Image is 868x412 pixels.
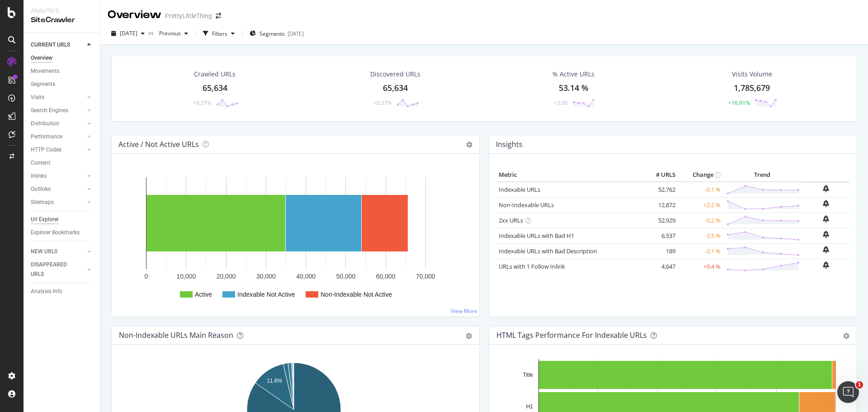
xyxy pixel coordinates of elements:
[203,82,227,94] div: 65,634
[499,232,574,240] a: Indexable URLs with Bad H1
[288,30,304,38] div: [DATE]
[31,158,94,168] a: Content
[823,200,829,207] div: bell-plus
[642,182,678,198] td: 52,762
[678,228,723,243] td: -3.5 %
[31,287,94,296] a: Analysis Info
[259,30,285,38] span: Segments
[642,259,678,274] td: 4,647
[119,168,469,309] div: A chart.
[31,260,76,279] div: DISAPPEARED URLS
[321,291,392,298] text: Non-Indexable Not Active
[31,7,93,15] div: Analytics
[642,213,678,228] td: 52,929
[217,273,236,280] text: 20,000
[678,197,723,213] td: +2.2 %
[31,53,94,63] a: Overview
[823,185,829,192] div: bell-plus
[31,215,94,224] a: Url Explorer
[31,80,55,89] div: Segments
[165,11,212,20] div: PrettyLittleThing
[823,246,829,253] div: bell-plus
[31,66,59,76] div: Movements
[499,201,554,209] a: Non-Indexable URLs
[31,171,85,181] a: Inlinks
[31,93,85,102] a: Visits
[678,259,723,274] td: +9.4 %
[642,243,678,259] td: 189
[31,158,50,168] div: Content
[120,29,137,37] span: 2025 Oct. 3rd
[856,381,863,388] span: 1
[526,403,533,410] text: H1
[523,372,533,378] text: Title
[31,53,52,63] div: Overview
[732,70,772,79] div: Visits Volume
[31,198,54,207] div: Sitemaps
[416,273,435,280] text: 70,000
[499,216,523,224] a: 2xx URLs
[642,168,678,182] th: # URLS
[237,291,295,298] text: Indexable Not Active
[31,40,85,50] a: CURRENT URLS
[31,93,44,102] div: Visits
[31,247,57,256] div: NEW URLS
[496,138,523,151] h4: Insights
[31,215,59,224] div: Url Explorer
[296,273,316,280] text: 40,000
[823,231,829,238] div: bell-plus
[376,273,396,280] text: 60,000
[31,260,85,279] a: DISAPPEARED URLS
[176,273,196,280] text: 10,000
[837,381,859,403] iframe: Intercom live chat
[31,145,61,155] div: HTTP Codes
[108,7,161,23] div: Overview
[31,247,85,256] a: NEW URLS
[31,185,85,194] a: Outlinks
[193,99,212,107] div: +0.37%
[642,228,678,243] td: 6,537
[156,29,181,37] span: Previous
[31,132,85,142] a: Performance
[256,273,276,280] text: 30,000
[31,106,68,115] div: Search Engines
[466,142,472,148] i: Options
[678,182,723,198] td: -0.1 %
[383,82,408,94] div: 65,634
[823,261,829,269] div: bell-plus
[843,333,849,339] div: gear
[496,331,647,340] div: HTML Tags Performance for Indexable URLs
[554,99,568,107] div: +2.06
[31,106,85,115] a: Search Engines
[31,171,47,181] div: Inlinks
[246,26,307,41] button: Segments[DATE]
[823,215,829,223] div: bell-plus
[31,119,59,128] div: Distribution
[31,198,85,207] a: Sitemaps
[499,247,597,255] a: Indexable URLs with Bad Description
[336,273,356,280] text: 50,000
[728,99,750,107] div: +16.91%
[31,119,85,128] a: Distribution
[559,82,589,94] div: 53.14 %
[216,13,221,19] div: arrow-right-arrow-left
[195,291,212,298] text: Active
[499,185,540,194] a: Indexable URLs
[119,331,233,340] div: Non-Indexable URLs Main Reason
[734,82,770,94] div: 1,785,679
[31,228,94,237] a: Explorer Bookmarks
[31,15,93,25] div: SiteCrawler
[373,99,392,107] div: +0.37%
[31,145,85,155] a: HTTP Codes
[642,197,678,213] td: 12,872
[267,378,282,384] text: 11.6%
[31,80,94,89] a: Segments
[499,262,565,270] a: URLs with 1 Follow Inlink
[678,168,723,182] th: Change
[145,273,148,280] text: 0
[148,29,156,37] span: vs
[552,70,594,79] div: % Active URLs
[466,333,472,339] div: gear
[31,287,62,296] div: Analysis Info
[31,228,80,237] div: Explorer Bookmarks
